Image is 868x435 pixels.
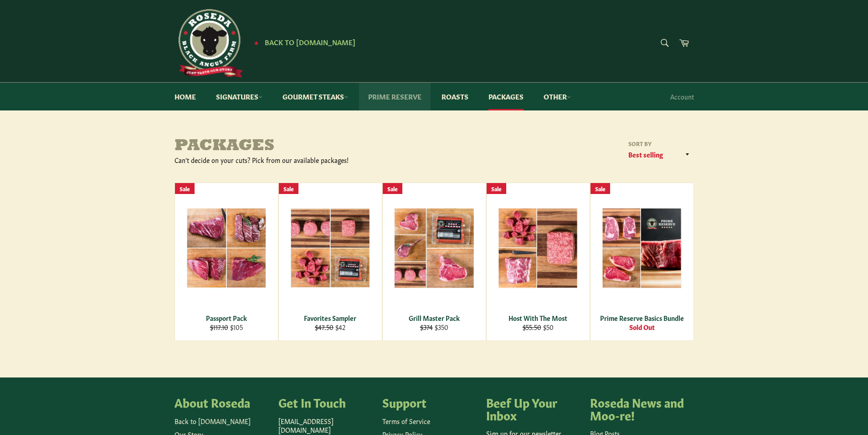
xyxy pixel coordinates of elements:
[487,183,506,194] div: Sale
[602,208,682,288] img: Prime Reserve Basics Bundle
[175,416,251,425] a: Back to [DOMAIN_NAME]
[278,417,373,435] p: [EMAIL_ADDRESS][DOMAIN_NAME]
[278,183,382,341] a: Favorites Sampler Favorites Sampler $47.50 $42
[486,183,590,341] a: Host With The Most Host With The Most $55.50 $50
[420,322,433,331] s: $374
[165,83,205,110] a: Home
[180,323,272,331] div: $105
[175,137,434,156] h1: Packages
[284,323,376,331] div: $42
[479,83,533,110] a: Packages
[180,314,272,322] div: Passport Pack
[590,183,694,341] a: Prime Reserve Basics Bundle Prime Reserve Basics Bundle Sold Out
[394,208,474,288] img: Grill Master Pack
[265,37,355,47] span: Back to [DOMAIN_NAME]
[596,323,688,331] div: Sold Out
[254,39,259,46] span: ★
[492,323,584,331] div: $50
[210,322,228,331] s: $117.10
[175,183,195,194] div: Sale
[388,314,480,322] div: Grill Master Pack
[523,322,541,331] s: $55.50
[175,9,243,78] img: Roseda Beef
[626,140,694,147] label: Sort by
[590,396,685,421] h4: Roseda News and Moo-re!
[534,83,580,110] a: Other
[492,314,584,322] div: Host With The Most
[486,396,581,421] h4: Beef Up Your Inbox
[315,322,334,331] s: $47.50
[382,183,486,341] a: Grill Master Pack Grill Master Pack $374 $350
[175,183,278,341] a: Passport Pack Passport Pack $117.10 $105
[596,314,688,322] div: Prime Reserve Basics Bundle
[273,83,357,110] a: Gourmet Steaks
[359,83,431,110] a: Prime Reserve
[290,208,370,288] img: Favorites Sampler
[591,183,610,194] div: Sale
[498,208,578,288] img: Host With The Most
[382,396,477,409] h4: Support
[279,183,298,194] div: Sale
[388,323,480,331] div: $350
[249,39,355,46] a: ★ Back to [DOMAIN_NAME]
[666,83,699,110] a: Account
[175,156,434,164] div: Can't decide on your cuts? Pick from our available packages!
[186,208,267,288] img: Passport Pack
[175,396,269,409] h4: About Roseda
[278,396,373,409] h4: Get In Touch
[382,416,430,425] a: Terms of Service
[383,183,402,194] div: Sale
[432,83,478,110] a: Roasts
[284,314,376,322] div: Favorites Sampler
[207,83,272,110] a: Signatures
